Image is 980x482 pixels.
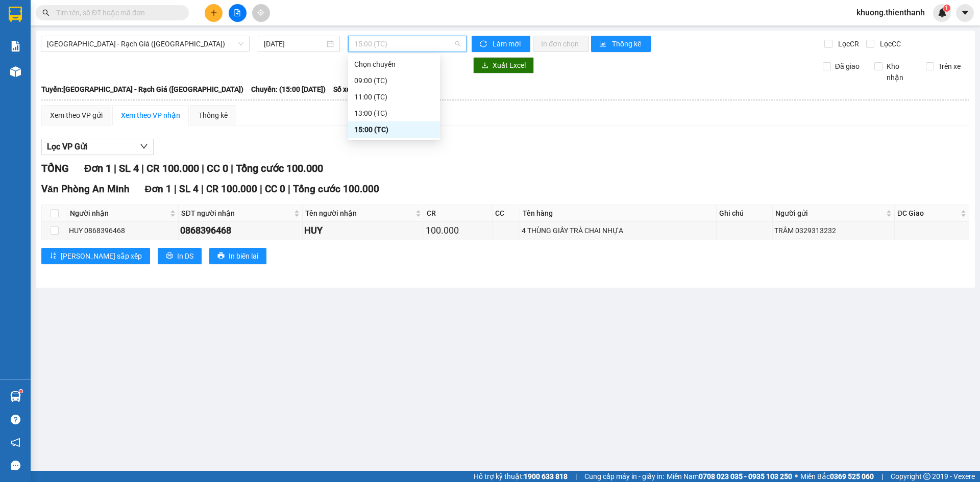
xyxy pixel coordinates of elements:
span: Miền Nam [667,471,792,482]
span: Miền Bắc [800,471,874,482]
div: HUY 0868396468 [69,225,177,236]
button: aim [252,4,270,22]
span: CR 100.000 [146,162,199,174]
span: | [202,162,204,174]
span: Người gửi [775,208,884,219]
span: down [140,142,148,150]
strong: 0369 525 060 [830,472,874,480]
span: ⚪️ [795,474,798,478]
span: In biên lai [229,250,258,262]
div: Chọn chuyến [354,59,434,70]
span: | [881,471,883,482]
span: SL 4 [179,183,199,195]
img: solution-icon [10,41,21,52]
strong: 0708 023 035 - 0935 103 250 [699,472,792,480]
span: caret-down [961,8,970,17]
span: Người nhận [70,208,168,219]
span: | [114,162,116,174]
span: Đơn 1 [84,162,111,174]
span: Đơn 1 [145,183,172,195]
button: downloadXuất Excel [473,57,534,73]
div: 0868396468 [180,223,301,238]
span: Xuất Excel [493,60,526,71]
img: logo-vxr [9,7,22,22]
sup: 1 [943,5,950,12]
div: 11:00 (TC) [354,91,434,103]
div: TRÂM 0329313232 [774,225,893,236]
span: Đã giao [831,61,864,72]
span: Tên người nhận [305,208,413,219]
img: warehouse-icon [10,66,21,77]
td: 0868396468 [179,222,303,240]
span: Chuyến: (15:00 [DATE]) [251,84,326,95]
div: 13:00 (TC) [354,108,434,119]
button: plus [205,4,223,22]
div: Xem theo VP gửi [50,110,103,121]
span: Tổng cước 100.000 [236,162,323,174]
span: SL 4 [119,162,139,174]
span: file-add [234,9,241,16]
span: | [260,183,262,195]
span: CC 0 [207,162,228,174]
span: printer [217,252,225,260]
th: CC [493,205,520,222]
span: sync [480,40,488,48]
button: sort-ascending[PERSON_NAME] sắp xếp [41,248,150,264]
span: Lọc CC [876,38,902,49]
button: file-add [229,4,247,22]
span: CR 100.000 [206,183,257,195]
span: ĐC Giao [897,208,959,219]
th: Tên hàng [520,205,717,222]
button: Lọc VP Gửi [41,139,154,155]
div: 4 THÙNG GIẤY TRÀ CHAI NHỰA [522,225,715,236]
span: question-circle [11,415,20,424]
span: Làm mới [493,38,522,49]
img: warehouse-icon [10,391,21,402]
button: printerIn biên lai [209,248,266,264]
span: printer [166,252,173,260]
span: bar-chart [599,40,608,48]
td: HUY [303,222,424,240]
div: HUY [304,223,422,238]
b: Tuyến: [GEOGRAPHIC_DATA] - Rạch Giá ([GEOGRAPHIC_DATA]) [41,85,243,93]
span: search [42,9,50,16]
button: printerIn DS [158,248,202,264]
img: icon-new-feature [938,8,947,17]
div: Xem theo VP nhận [121,110,180,121]
span: sort-ascending [50,252,57,260]
div: 09:00 (TC) [354,75,434,86]
span: Sài Gòn - Rạch Giá (Hàng Hoá) [47,36,243,52]
span: Kho nhận [883,61,918,83]
th: CR [424,205,493,222]
button: caret-down [956,4,974,22]
span: Cung cấp máy in - giấy in: [584,471,664,482]
button: In đơn chọn [533,36,589,52]
span: Lọc CR [834,38,861,49]
span: Tổng cước 100.000 [293,183,379,195]
span: SĐT người nhận [181,208,292,219]
span: [PERSON_NAME] sắp xếp [61,250,142,262]
span: aim [257,9,264,16]
span: | [174,183,177,195]
span: In DS [177,250,193,262]
div: 100.000 [426,223,491,238]
span: 1 [945,5,948,12]
span: | [575,471,577,482]
span: message [11,461,20,470]
span: Lọc VP Gửi [47,140,87,153]
span: | [231,162,233,174]
button: bar-chartThống kê [591,36,651,52]
div: 15:00 (TC) [354,124,434,135]
span: notification [11,438,20,447]
span: | [141,162,144,174]
sup: 1 [19,390,22,393]
span: Hỗ trợ kỹ thuật: [474,471,568,482]
span: | [288,183,290,195]
input: Tìm tên, số ĐT hoặc mã đơn [56,7,177,18]
input: 13/08/2025 [264,38,325,49]
span: download [481,62,488,70]
span: khuong.thienthanh [848,6,933,19]
span: Thống kê [612,38,643,49]
span: Văn Phòng An Minh [41,183,130,195]
span: 15:00 (TC) [354,36,460,52]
